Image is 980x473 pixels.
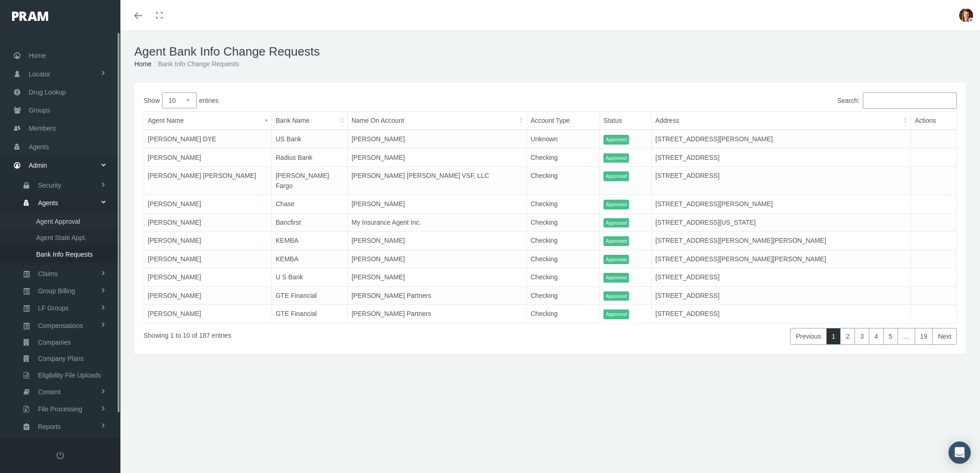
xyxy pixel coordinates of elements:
[38,401,82,417] span: File Processing
[600,112,652,130] th: Status
[527,305,600,323] td: Checking
[29,157,47,174] span: Admin
[652,213,911,232] td: [STREET_ADDRESS][US_STATE]
[527,213,600,232] td: Checking
[144,148,272,167] td: [PERSON_NAME]
[272,250,348,268] td: KEMBA
[790,328,826,345] a: Previous
[840,328,855,345] a: 2
[38,195,58,211] span: Agents
[527,250,600,268] td: Checking
[347,167,527,195] td: [PERSON_NAME] [PERSON_NAME] VSF, LLC
[144,268,272,287] td: [PERSON_NAME]
[29,83,66,101] span: Drug Lookup
[959,8,973,22] img: S_Profile_Picture_677.PNG
[38,318,83,334] span: Compensations
[603,218,629,228] span: Approved
[652,112,911,130] th: Address: activate to sort column ascending
[272,268,348,287] td: U S Bank
[144,305,272,323] td: [PERSON_NAME]
[347,250,527,268] td: [PERSON_NAME]
[272,148,348,167] td: Radius Bank
[603,200,629,209] span: Approved
[527,112,600,130] th: Account Type
[603,171,629,181] span: Approved
[347,286,527,305] td: [PERSON_NAME] Partners
[144,195,272,214] td: [PERSON_NAME]
[272,167,348,195] td: [PERSON_NAME] Fargo
[347,305,527,323] td: [PERSON_NAME] Partners
[38,367,101,383] span: Eligibility File Uploads
[38,266,58,282] span: Claims
[144,167,272,195] td: [PERSON_NAME] [PERSON_NAME]
[652,305,911,323] td: [STREET_ADDRESS]
[144,250,272,268] td: [PERSON_NAME]
[144,92,550,108] label: Show entries
[272,130,348,148] td: US Bank
[652,195,911,214] td: [STREET_ADDRESS][PERSON_NAME]
[915,328,933,345] a: 19
[29,47,46,64] span: Home
[347,213,527,232] td: My Insurance Agent Inc.
[38,351,84,366] span: Company Plans
[144,130,272,148] td: [PERSON_NAME] DYE
[347,130,527,148] td: [PERSON_NAME]
[854,328,869,345] a: 3
[652,250,911,268] td: [STREET_ADDRESS][PERSON_NAME][PERSON_NAME]
[144,112,272,130] th: Agent Name: activate to sort column ascending
[38,384,61,400] span: Content
[652,286,911,305] td: [STREET_ADDRESS]
[527,268,600,287] td: Checking
[36,246,93,262] span: Bank Info Requests
[134,60,151,68] a: Home
[527,286,600,305] td: Checking
[911,112,957,130] th: Actions
[652,148,911,167] td: [STREET_ADDRESS]
[144,232,272,250] td: [PERSON_NAME]
[29,101,50,119] span: Groups
[134,44,966,59] h1: Agent Bank Info Change Requests
[162,92,197,108] select: Showentries
[38,436,62,452] span: Settings
[863,92,957,109] input: Search:
[869,328,884,345] a: 4
[550,92,957,109] label: Search:
[272,213,348,232] td: Bancfirst
[527,167,600,195] td: Checking
[347,112,527,130] th: Name On Account: activate to sort column ascending
[38,300,69,316] span: LF Groups
[527,195,600,214] td: Checking
[652,268,911,287] td: [STREET_ADDRESS]
[949,441,971,464] div: Open Intercom Messenger
[883,328,898,345] a: 5
[347,148,527,167] td: [PERSON_NAME]
[347,232,527,250] td: [PERSON_NAME]
[347,195,527,214] td: [PERSON_NAME]
[898,328,915,345] a: …
[29,138,49,156] span: Agents
[603,291,629,301] span: Approved
[347,268,527,287] td: [PERSON_NAME]
[36,230,87,246] span: Agent State Appt.
[603,236,629,246] span: Approved
[151,59,239,69] li: Bank Info Change Requests
[932,328,957,345] a: Next
[38,283,75,299] span: Group Billing
[36,214,80,229] span: Agent Approval
[603,153,629,163] span: Approved
[603,273,629,283] span: Approved
[38,177,62,193] span: Security
[272,232,348,250] td: KEMBA
[272,286,348,305] td: GTE Financial
[603,135,629,145] span: Approved
[826,328,841,345] a: 1
[272,112,348,130] th: Bank Name: activate to sort column ascending
[652,130,911,148] td: [STREET_ADDRESS][PERSON_NAME]
[527,232,600,250] td: Checking
[29,65,50,83] span: Locator
[29,120,56,137] span: Members
[527,148,600,167] td: Checking
[603,309,629,319] span: Approved
[603,255,629,265] span: Approved
[38,334,71,350] span: Companies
